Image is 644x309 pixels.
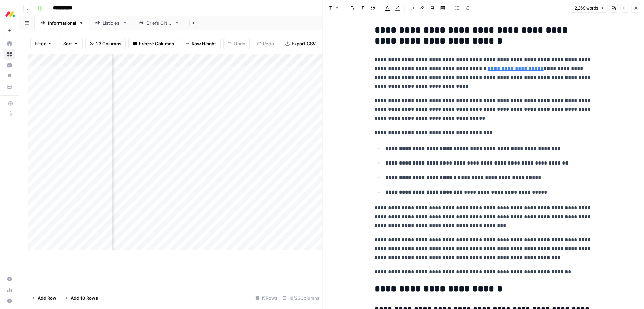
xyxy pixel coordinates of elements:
[4,8,16,20] img: Monday.com Logo
[133,16,185,30] a: Briefs ONLY
[4,60,15,71] a: Insights
[48,20,76,27] div: Informational
[575,5,598,11] span: 2,269 words
[71,295,98,302] span: Add 10 Rows
[281,38,320,49] button: Export CSV
[4,285,15,295] a: Usage
[253,38,278,49] button: Redo
[128,38,178,49] button: Freeze Columns
[4,5,15,22] button: Workspace: Monday.com
[234,40,245,47] span: Undo
[4,38,15,49] a: Home
[4,274,15,285] a: Settings
[38,295,56,302] span: Add Row
[96,40,121,47] span: 23 Columns
[85,38,126,49] button: 23 Columns
[4,71,15,82] a: Opportunities
[63,40,72,47] span: Sort
[35,40,46,47] span: Filter
[4,49,15,60] a: Browse
[280,293,322,304] div: 18/23 Columns
[35,16,89,30] a: Informational
[4,82,15,92] a: Your Data
[4,295,15,306] button: Help + Support
[103,20,120,27] div: Listicles
[59,38,83,49] button: Sort
[192,40,216,47] span: Row Height
[139,40,174,47] span: Freeze Columns
[292,40,316,47] span: Export CSV
[30,38,56,49] button: Filter
[181,38,221,49] button: Row Height
[253,293,280,304] div: 15 Rows
[146,20,172,27] div: Briefs ONLY
[263,40,274,47] span: Redo
[89,16,133,30] a: Listicles
[60,293,102,304] button: Add 10 Rows
[28,293,60,304] button: Add Row
[572,4,607,13] button: 2,269 words
[223,38,250,49] button: Undo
